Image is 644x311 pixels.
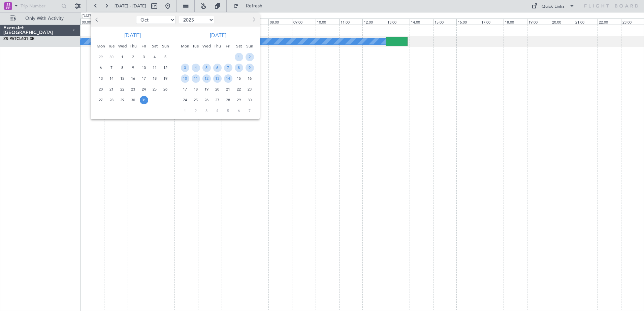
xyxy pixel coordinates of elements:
[140,53,148,61] span: 3
[246,53,254,61] span: 2
[107,96,116,104] span: 28
[138,84,149,95] div: 24-10-2025
[190,73,201,84] div: 11-11-2025
[151,64,159,72] span: 11
[190,41,201,51] div: Tue
[97,85,105,94] span: 20
[128,62,138,73] div: 9-10-2025
[180,62,190,73] div: 3-11-2025
[161,74,170,83] span: 19
[224,64,232,72] span: 7
[97,64,105,72] span: 6
[138,62,149,73] div: 10-10-2025
[129,85,137,94] span: 23
[181,96,189,104] span: 24
[128,41,138,51] div: Thu
[223,62,233,73] div: 7-11-2025
[117,41,128,51] div: Wed
[149,84,160,95] div: 25-10-2025
[129,96,137,104] span: 30
[244,105,255,116] div: 7-12-2025
[190,95,201,105] div: 25-11-2025
[244,84,255,95] div: 23-11-2025
[117,84,128,95] div: 22-10-2025
[118,85,127,94] span: 22
[244,95,255,105] div: 30-11-2025
[202,96,211,104] span: 26
[201,84,212,95] div: 19-11-2025
[201,95,212,105] div: 26-11-2025
[244,62,255,73] div: 9-11-2025
[212,95,223,105] div: 27-11-2025
[128,51,138,62] div: 2-10-2025
[149,41,160,51] div: Sat
[107,53,116,61] span: 30
[117,73,128,84] div: 15-10-2025
[160,73,171,84] div: 19-10-2025
[190,62,201,73] div: 4-11-2025
[250,14,257,25] button: Next month
[129,64,137,72] span: 9
[223,73,233,84] div: 14-11-2025
[224,107,232,115] span: 5
[202,85,211,94] span: 19
[233,95,244,105] div: 29-11-2025
[95,62,106,73] div: 6-10-2025
[202,74,211,83] span: 12
[107,74,116,83] span: 14
[151,53,159,61] span: 4
[213,64,222,72] span: 6
[160,62,171,73] div: 12-10-2025
[181,107,189,115] span: 1
[180,95,190,105] div: 24-11-2025
[107,85,116,94] span: 21
[140,85,148,94] span: 24
[233,41,244,51] div: Sat
[246,74,254,83] span: 16
[118,96,127,104] span: 29
[138,73,149,84] div: 17-10-2025
[213,96,222,104] span: 27
[129,74,137,83] span: 16
[233,105,244,116] div: 6-12-2025
[212,73,223,84] div: 13-11-2025
[212,105,223,116] div: 4-12-2025
[106,95,117,105] div: 28-10-2025
[235,74,243,83] span: 15
[149,73,160,84] div: 18-10-2025
[246,64,254,72] span: 9
[223,84,233,95] div: 21-11-2025
[107,64,116,72] span: 7
[212,62,223,73] div: 6-11-2025
[95,84,106,95] div: 20-10-2025
[151,74,159,83] span: 18
[149,51,160,62] div: 4-10-2025
[118,74,127,83] span: 15
[224,74,232,83] span: 14
[233,73,244,84] div: 15-11-2025
[235,107,243,115] span: 6
[246,85,254,94] span: 23
[129,53,137,61] span: 2
[93,14,101,25] button: Previous month
[235,64,243,72] span: 8
[140,96,148,104] span: 31
[202,107,211,115] span: 3
[95,41,106,51] div: Mon
[128,84,138,95] div: 23-10-2025
[192,107,200,115] span: 2
[140,64,148,72] span: 10
[95,73,106,84] div: 13-10-2025
[224,85,232,94] span: 21
[161,85,170,94] span: 26
[95,95,106,105] div: 27-10-2025
[212,41,223,51] div: Thu
[138,51,149,62] div: 3-10-2025
[233,62,244,73] div: 8-11-2025
[235,96,243,104] span: 29
[244,51,255,62] div: 2-11-2025
[97,74,105,83] span: 13
[117,62,128,73] div: 8-10-2025
[97,96,105,104] span: 27
[223,105,233,116] div: 5-12-2025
